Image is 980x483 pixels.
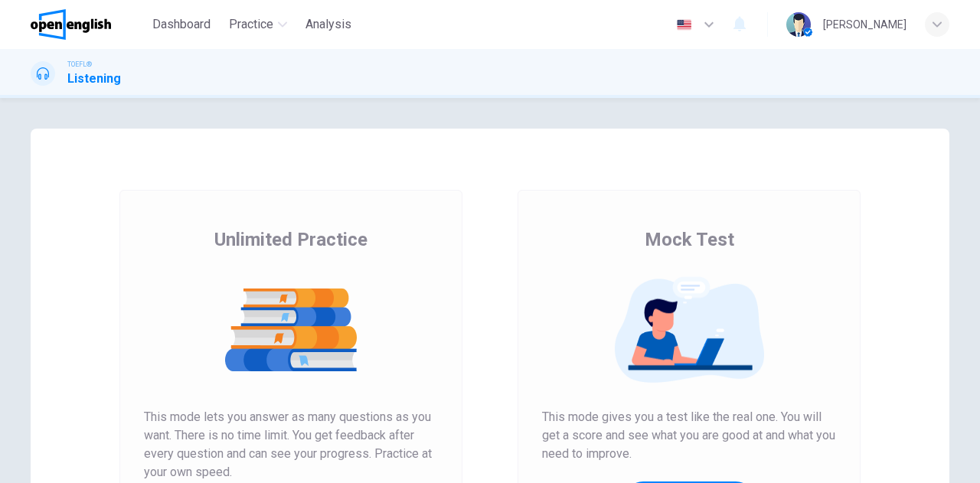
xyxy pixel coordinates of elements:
img: OpenEnglish logo [31,9,111,40]
h1: Listening [67,70,121,88]
span: This mode lets you answer as many questions as you want. There is no time limit. You get feedback... [144,408,438,481]
button: Practice [223,11,293,38]
img: en [675,19,694,31]
span: Practice [229,15,273,34]
span: TOEFL® [67,59,92,70]
img: Profile picture [786,12,811,37]
button: Dashboard [146,11,217,38]
div: [PERSON_NAME] [823,15,906,34]
span: Analysis [305,15,351,34]
a: OpenEnglish logo [31,9,146,40]
span: This mode gives you a test like the real one. You will get a score and see what you are good at a... [542,408,836,463]
span: Mock Test [645,227,734,252]
button: Analysis [299,11,358,38]
span: Dashboard [152,15,211,34]
span: Unlimited Practice [214,227,367,252]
